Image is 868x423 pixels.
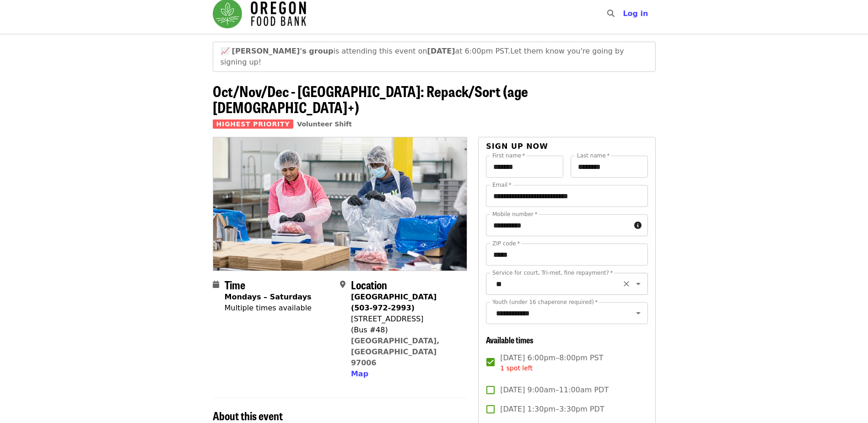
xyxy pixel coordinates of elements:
[492,299,598,305] label: Youth (under 16 chaperone required)
[351,336,440,367] a: [GEOGRAPHIC_DATA], [GEOGRAPHIC_DATA] 97006
[351,369,368,380] button: Map
[486,156,563,178] input: First name
[500,385,609,396] span: [DATE] 9:00am–11:00am PDT
[492,211,537,217] label: Mobile number
[632,277,645,290] button: Open
[213,119,294,129] span: Highest Priority
[232,47,511,55] span: is attending this event on at 6:00pm PST.
[213,80,528,118] span: Oct/Nov/Dec - [GEOGRAPHIC_DATA]: Repack/Sort (age [DEMOGRAPHIC_DATA]+)
[492,241,520,246] label: ZIP code
[615,5,655,23] button: Log in
[225,303,312,314] div: Multiple times available
[232,47,334,55] strong: [PERSON_NAME]'s group
[351,369,368,378] span: Map
[620,3,627,25] input: Search
[486,334,534,346] span: Available times
[221,47,230,55] span: growth emoji
[340,280,345,289] i: map-marker-alt icon
[351,325,460,336] div: (Bus #48)
[486,142,548,151] span: Sign up now
[486,185,647,207] input: Email
[577,153,609,158] label: Last name
[632,307,645,320] button: Open
[500,404,604,415] span: [DATE] 1:30pm–3:30pm PDT
[297,120,352,128] a: Volunteer Shift
[607,9,615,18] i: search icon
[351,277,387,293] span: Location
[500,364,533,372] span: 1 spot left
[634,221,642,230] i: circle-info icon
[213,280,219,289] i: calendar icon
[571,156,648,178] input: Last name
[225,277,245,293] span: Time
[500,352,603,373] span: [DATE] 6:00pm–8:00pm PST
[492,182,512,188] label: Email
[492,153,525,158] label: First name
[351,314,460,325] div: [STREET_ADDRESS]
[427,47,455,55] strong: [DATE]
[213,137,467,270] img: Oct/Nov/Dec - Beaverton: Repack/Sort (age 10+) organized by Oregon Food Bank
[225,293,312,301] strong: Mondays – Saturdays
[486,214,630,236] input: Mobile number
[351,293,437,312] strong: [GEOGRAPHIC_DATA] (503-972-2993)
[620,277,633,290] button: Clear
[492,270,613,276] label: Service for court, Tri-met, fine repayment?
[623,9,648,18] span: Log in
[486,244,647,266] input: ZIP code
